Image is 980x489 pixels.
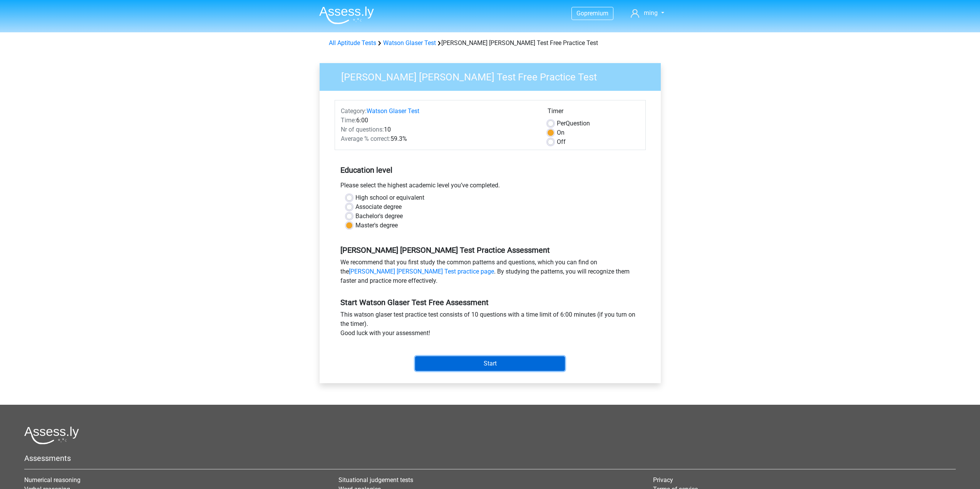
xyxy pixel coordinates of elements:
label: Master's degree [355,221,398,230]
h5: Education level [340,162,640,178]
span: Time: [341,117,356,124]
span: ming [644,9,658,17]
div: Timer [548,107,640,119]
a: Privacy [653,476,673,484]
div: Please select the highest academic level you’ve completed. [335,181,646,193]
span: premium [584,10,608,17]
img: Assessly logo [24,426,79,444]
div: 59.3% [335,134,542,144]
span: Average % correct: [341,135,390,142]
h5: Start Watson Glaser Test Free Assessment [340,298,640,307]
a: All Aptitude Tests [329,39,376,47]
a: Watson Glaser Test [383,39,436,47]
h3: [PERSON_NAME] [PERSON_NAME] Test Free Practice Test [332,68,655,83]
div: 6:00 [335,116,542,125]
span: Nr of questions: [341,126,384,133]
a: Gopremium [572,8,613,18]
span: Go [576,10,584,17]
div: [PERSON_NAME] [PERSON_NAME] Test Free Practice Test [326,38,655,48]
span: Category: [341,107,367,115]
h5: Assessments [24,454,956,463]
label: Off [557,137,566,147]
label: Bachelor's degree [355,212,403,221]
label: Question [557,119,590,128]
a: Situational judgement tests [338,476,413,484]
span: Per [557,120,566,127]
input: Start [415,356,565,371]
div: 10 [335,125,542,134]
label: Associate degree [355,202,402,212]
label: High school or equivalent [355,193,424,202]
img: Assessly [319,6,374,24]
div: We recommend that you first study the common patterns and questions, which you can find on the . ... [335,258,646,289]
a: ming [628,8,667,18]
a: Numerical reasoning [24,476,80,484]
h5: [PERSON_NAME] [PERSON_NAME] Test Practice Assessment [340,245,640,255]
a: [PERSON_NAME] [PERSON_NAME] Test practice page [349,268,494,275]
div: This watson glaser test practice test consists of 10 questions with a time limit of 6:00 minutes ... [335,310,646,341]
a: Watson Glaser Test [367,107,419,115]
label: On [557,128,565,137]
